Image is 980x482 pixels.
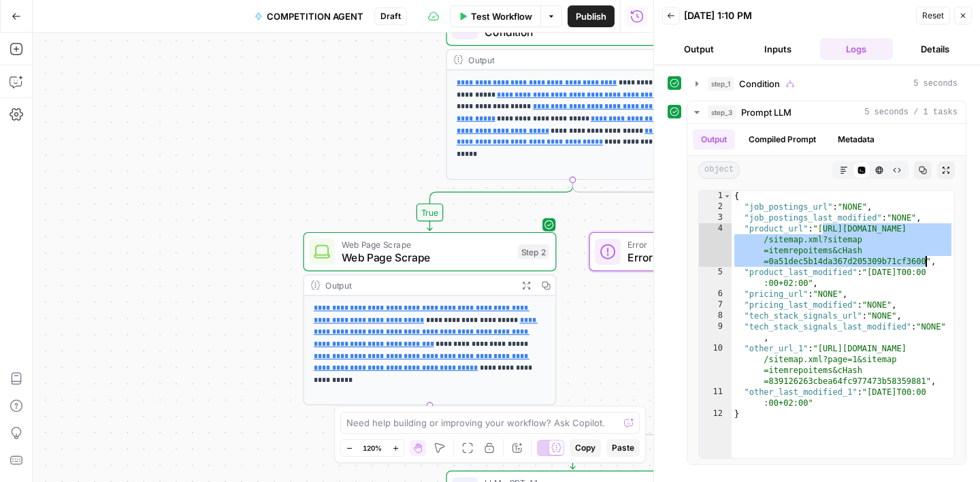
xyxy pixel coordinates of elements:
g: Edge from step_1 to step_2 [427,180,573,230]
div: 7 [699,300,732,310]
button: Metadata [830,129,883,150]
div: ErrorError [589,232,843,272]
div: 8 [699,310,732,321]
div: 9 [699,321,732,343]
span: Paste [612,442,634,454]
button: Compiled Prompt [740,129,824,150]
button: Reset [916,7,950,25]
span: Error [627,249,796,266]
span: Prompt LLM [741,106,791,119]
span: Toggle code folding, rows 1 through 12 [723,191,731,202]
span: Reset [922,10,944,22]
span: 5 seconds [913,78,958,90]
button: 5 seconds / 1 tasks [687,101,966,123]
span: Publish [576,10,606,23]
button: Details [898,38,972,60]
button: Paste [606,439,640,457]
button: Inputs [741,38,815,60]
div: Output [325,278,512,291]
span: Error [627,238,796,251]
span: object [698,161,740,179]
div: 5 seconds / 1 tasks [687,124,966,464]
div: 10 [699,343,732,387]
div: 6 [699,289,732,300]
span: Condition [485,24,656,40]
div: 2 [699,202,732,212]
button: Output [662,38,736,60]
span: step_3 [708,106,736,119]
button: Copy [570,439,601,457]
div: 4 [699,223,732,267]
div: Step 2 [518,244,549,259]
span: Copy [575,442,595,454]
g: Edge from step_1-conditional-end to step_3 [570,439,575,469]
button: Publish [568,5,615,27]
span: Test Workflow [471,10,532,23]
div: Output [468,53,655,66]
div: 1 [699,191,732,202]
div: 11 [699,387,732,408]
span: Web Page Scrape [342,249,512,266]
div: 5 [699,267,732,289]
span: 120% [363,443,382,453]
button: 5 seconds [687,73,966,95]
button: Output [693,129,735,150]
button: Test Workflow [450,5,540,27]
button: COMPETITION AGENT [246,5,372,27]
div: 3 [699,212,732,223]
span: Condition [739,77,780,91]
span: 5 seconds / 1 tasks [864,106,958,118]
span: COMPETITION AGENT [267,10,363,23]
span: step_1 [708,77,734,91]
div: 12 [699,408,732,419]
span: Web Page Scrape [342,238,512,251]
button: Logs [820,38,894,60]
span: Draft [380,10,401,22]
